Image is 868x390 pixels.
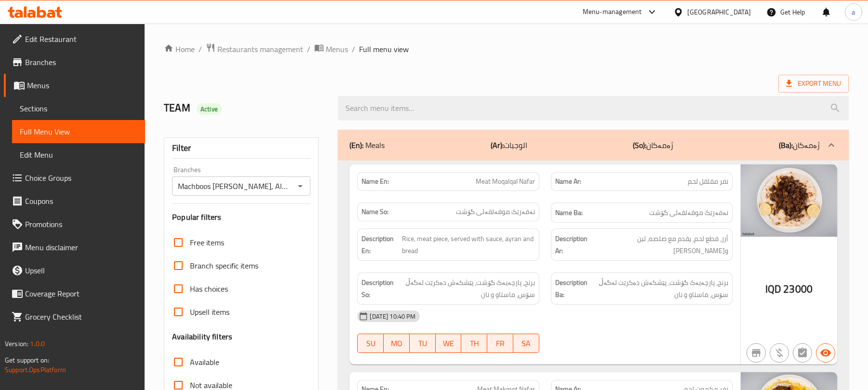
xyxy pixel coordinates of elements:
a: Promotions [4,213,145,236]
button: MO [384,334,410,353]
strong: Name Ar: [555,176,581,187]
strong: Description Ar: [555,233,593,256]
span: Get support on: [5,354,49,366]
p: الوجبات [491,139,527,151]
span: [DATE] 10:40 PM [366,312,419,321]
span: FR [491,336,509,350]
span: WE [440,336,458,350]
h3: Popular filters [172,212,310,223]
strong: Description So: [361,277,394,300]
span: أرز، قطع لحم، يقدم مع صلصه، لبن وخبز [595,233,728,256]
span: Promotions [25,218,137,230]
a: Edit Menu [12,143,145,166]
span: a [852,7,855,17]
span: Upsell items [190,306,229,318]
div: Menu-management [583,6,642,18]
span: Edit Restaurant [25,33,137,45]
button: SU [357,334,384,353]
button: SA [513,334,539,353]
a: Menus [314,43,348,55]
button: TH [461,334,487,353]
span: Grocery Checklist [25,311,137,323]
span: Menu disclaimer [25,242,137,253]
div: (En): Meals(Ar):الوجبات(So):ژەمەکان(Ba):ژەمەکان [338,130,849,161]
li: / [352,43,355,55]
a: Support.OpsPlatform [5,363,66,376]
a: Upsell [4,259,145,282]
b: (Ar): [491,138,504,152]
div: Active [197,103,222,115]
span: 23000 [783,280,813,298]
h2: TEAM [164,101,326,115]
span: Meat Moqalqal Nafar [476,176,535,187]
span: برنج، پارچەیەک گۆشت، پێشکەش دەکرێت لەگەڵ سۆس، ماستاو و نان [589,277,728,300]
span: 1.0.0 [30,337,45,350]
span: Export Menu [786,78,841,90]
span: نفر مقلقل لحم [688,176,728,187]
input: search [338,96,849,121]
b: (So): [633,138,646,152]
a: Grocery Checklist [4,305,145,328]
span: برنج، پارچەیەک گۆشت، پێشکەش دەکرێت لەگەڵ سۆس، ماستاو و نان [396,277,534,300]
a: Menus [4,74,145,97]
a: Branches [4,51,145,74]
span: Branches [25,56,137,68]
strong: Name Ba: [555,207,583,219]
span: Available [190,356,219,368]
span: Active [197,105,222,114]
span: Rice, meat piece, served with sauce, ayran and bread [402,233,535,256]
a: Menu disclaimer [4,236,145,259]
a: Home [164,43,195,55]
span: Coverage Report [25,288,137,299]
button: Not has choices [793,343,812,363]
span: Version: [5,337,28,350]
p: Meals [349,139,385,151]
span: Edit Menu [20,149,137,161]
span: IQD [765,280,781,298]
img: %D9%85%D9%82%D9%84%D9%82%D9%84_%D9%84%D8%AD%D9%85638931534834724112.jpg [741,164,837,237]
strong: Name So: [361,207,388,217]
a: Edit Restaurant [4,27,145,51]
span: Restaurants management [217,43,303,55]
span: Menus [27,80,137,91]
span: Has choices [190,283,228,295]
nav: breadcrumb [164,43,849,55]
div: Filter [172,138,310,159]
span: Upsell [25,265,137,276]
li: / [307,43,310,55]
p: ژەمەکان [779,139,820,151]
button: TU [410,334,436,353]
a: Full Menu View [12,120,145,143]
div: [GEOGRAPHIC_DATA] [687,7,751,17]
span: Sections [20,103,137,114]
span: Menus [326,43,348,55]
span: Export Menu [778,75,849,93]
button: FR [487,334,513,353]
span: SU [361,336,380,350]
a: Coverage Report [4,282,145,305]
strong: Name En: [361,176,389,187]
span: نەفەرێک موقەلقەلی گۆشت [649,207,728,219]
a: Sections [12,97,145,120]
strong: Description Ba: [555,277,588,300]
span: SA [517,336,535,350]
span: نەفەرێک موقەلقەلی گۆشت [456,207,535,217]
span: TU [414,336,432,350]
button: Open [294,179,307,193]
button: Purchased item [770,343,789,363]
span: MO [387,336,406,350]
span: Choice Groups [25,172,137,184]
span: TH [465,336,483,350]
b: (En): [349,138,363,152]
h3: Availability filters [172,331,232,342]
p: ژەمەکان [633,139,673,151]
li: / [199,43,202,55]
strong: Description En: [361,233,400,256]
span: Free items [190,237,224,248]
span: Full Menu View [20,126,137,137]
a: Choice Groups [4,166,145,189]
span: Full menu view [359,43,409,55]
span: Coupons [25,195,137,207]
a: Coupons [4,189,145,213]
button: Not branch specific item [747,343,766,363]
